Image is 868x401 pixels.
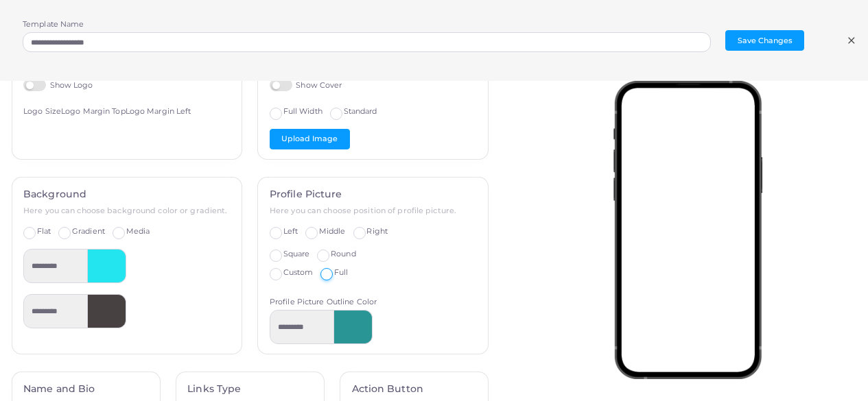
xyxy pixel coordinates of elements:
button: Upload Image [270,129,350,149]
h6: Here you can choose background color or gradient. [23,206,231,215]
label: Logo Margin Left [126,106,191,117]
h6: Here you can choose position of profile picture. [270,206,477,215]
span: Left [283,226,298,236]
h4: Name and Bio [23,383,148,395]
h4: Action Button [352,383,477,395]
span: Square [283,249,310,258]
label: Logo Margin Top [61,106,126,117]
span: Custom [283,267,314,277]
span: Gradient [72,226,105,236]
span: Standard [344,106,377,116]
span: Media [126,226,150,236]
h4: Profile Picture [270,189,477,200]
span: Round [331,249,356,258]
span: Flat [37,226,51,236]
span: Full Width [283,106,322,116]
label: Profile Picture Outline Color [270,297,377,308]
h4: Background [23,189,231,200]
label: Show Logo [23,79,93,92]
label: Show Cover [270,79,342,92]
label: Logo Size [23,106,61,117]
span: Full [334,267,348,277]
span: Middle [319,226,346,236]
h4: Links Type [187,383,312,395]
span: Right [366,226,388,236]
label: Template Name [23,19,84,30]
button: Save Changes [725,30,804,51]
